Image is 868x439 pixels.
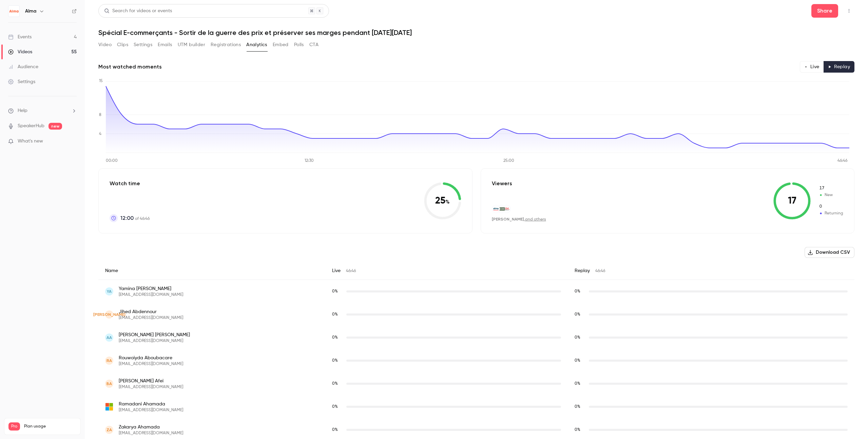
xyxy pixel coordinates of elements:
[575,382,580,386] span: 0 %
[93,311,126,318] span: [PERSON_NAME]
[575,311,585,318] span: Replay watch time
[120,214,134,222] span: 12:00
[107,381,112,387] span: BA
[119,292,183,298] span: [EMAIL_ADDRESS][DOMAIN_NAME]
[332,311,343,318] span: Live watch time
[305,159,314,163] tspan: 12:30
[575,312,580,317] span: 0 %
[575,288,585,294] span: Replay watch time
[119,384,183,390] span: [EMAIL_ADDRESS][DOMAIN_NAME]
[24,424,76,429] span: Plan usage
[104,7,172,15] div: Search for videos or events
[332,358,343,364] span: Live watch time
[98,326,854,349] div: abdulsamikhanchanna123@gmail.com
[119,431,183,436] span: [EMAIL_ADDRESS][DOMAIN_NAME]
[18,138,43,145] span: What's new
[819,192,843,198] span: New
[98,349,854,372] div: rouwoiyda976@gmail.com
[332,428,338,432] span: 0 %
[119,401,183,407] span: Ramadani Ahamada
[106,159,118,163] tspan: 00:00
[18,107,27,114] span: Help
[492,217,524,222] span: [PERSON_NAME]
[8,63,38,70] div: Audience
[332,312,338,317] span: 0 %
[105,403,113,411] img: outlook.fr
[117,39,128,50] button: Clips
[8,49,32,55] div: Videos
[119,315,183,321] span: [EMAIL_ADDRESS][DOMAIN_NAME]
[332,404,343,410] span: Live watch time
[134,39,152,50] button: Settings
[98,63,162,71] h2: Most watched moments
[332,427,343,433] span: Live watch time
[211,39,241,50] button: Registrations
[332,381,343,387] span: Live watch time
[158,39,172,50] button: Emails
[844,5,854,16] button: Top Bar Actions
[49,123,62,130] span: new
[575,289,580,293] span: 0 %
[98,28,854,37] h1: Spécial E-commerçants - Sortir de la guerre des prix et préserver ses marges pendant [DATE][DATE]
[98,395,854,418] div: c.rm@outlook.fr
[98,39,112,50] button: Video
[575,404,585,410] span: Replay watch time
[273,39,289,50] button: Embed
[575,359,580,363] span: 0 %
[107,335,112,341] span: AA
[8,34,32,40] div: Events
[8,107,77,114] li: help-dropdown-opener
[8,422,20,431] span: Pro
[119,361,183,367] span: [EMAIL_ADDRESS][DOMAIN_NAME]
[294,39,304,50] button: Polls
[575,405,580,409] span: 0 %
[98,280,854,303] div: abdelouhabkader265@gmail.com
[309,39,319,50] button: CTA
[332,288,343,294] span: Live watch time
[18,122,44,130] a: SpeakerHub
[503,205,510,213] img: emcompagny.fr
[575,381,585,387] span: Replay watch time
[120,214,150,222] p: of 46:46
[98,262,325,280] div: Name
[492,205,500,213] img: getalma.eu
[325,262,568,280] div: Live
[819,185,843,191] span: New
[575,358,585,364] span: Replay watch time
[332,382,338,386] span: 0 %
[107,358,112,364] span: RA
[69,138,77,145] iframe: Noticeable Trigger
[119,424,183,431] span: Zakarya Ahamada
[98,372,854,395] div: afeibernard72@gmail.com
[346,269,356,273] span: 46:46
[837,159,848,163] tspan: 46:46
[332,359,338,363] span: 0 %
[25,8,36,15] h6: Alma
[119,331,190,338] span: [PERSON_NAME] [PERSON_NAME]
[575,336,580,340] span: 0 %
[575,428,580,432] span: 0 %
[811,4,838,18] button: Share
[332,336,338,340] span: 0 %
[107,288,112,294] span: YA
[246,39,267,50] button: Analytics
[824,61,854,73] button: Replay
[805,247,854,258] button: Download CSV
[119,308,183,315] span: Jihed Abdennour
[99,132,101,136] tspan: 4
[595,269,605,273] span: 46:46
[110,179,150,188] p: Watch time
[119,338,190,344] span: [EMAIL_ADDRESS][DOMAIN_NAME]
[575,335,585,341] span: Replay watch time
[119,355,183,361] span: Rouwoiyda Aboubacare
[98,303,854,326] div: jihed.abdennour87@gmail.com
[99,113,101,117] tspan: 8
[575,427,585,433] span: Replay watch time
[119,407,183,413] span: [EMAIL_ADDRESS][DOMAIN_NAME]
[525,217,546,222] a: and others
[800,61,824,73] button: Live
[498,207,505,211] img: elgauchoarg.fr
[99,79,103,83] tspan: 15
[492,179,512,188] p: Viewers
[332,335,343,341] span: Live watch time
